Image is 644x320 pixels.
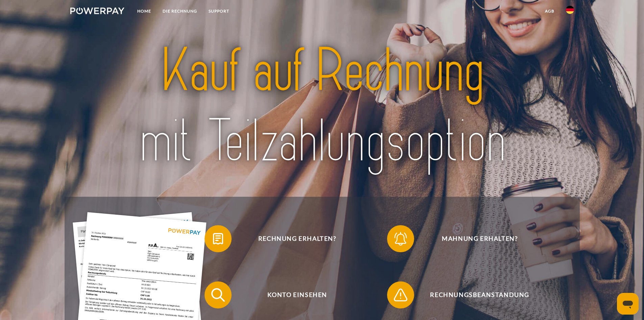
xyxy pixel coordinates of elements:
[539,5,560,17] a: agb
[387,281,563,308] button: Rechnungsbeanstandung
[392,286,409,303] img: qb_warning.svg
[132,5,157,17] a: Home
[397,225,563,252] span: Mahnung erhalten?
[387,225,563,252] button: Mahnung erhalten?
[397,281,563,308] span: Rechnungsbeanstandung
[205,225,380,252] button: Rechnung erhalten?
[203,5,235,17] a: SUPPORT
[157,5,203,17] a: DIE RECHNUNG
[205,281,380,308] button: Konto einsehen
[210,230,226,247] img: qb_bill.svg
[214,225,380,252] span: Rechnung erhalten?
[214,281,380,308] span: Konto einsehen
[392,230,409,247] img: qb_bell.svg
[617,293,639,315] iframe: Schaltfläche zum Öffnen des Messaging-Fensters
[210,286,226,303] img: qb_search.svg
[70,7,125,14] img: logo-powerpay-white.svg
[566,6,574,14] img: de
[95,32,549,180] img: title-powerpay_de.svg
